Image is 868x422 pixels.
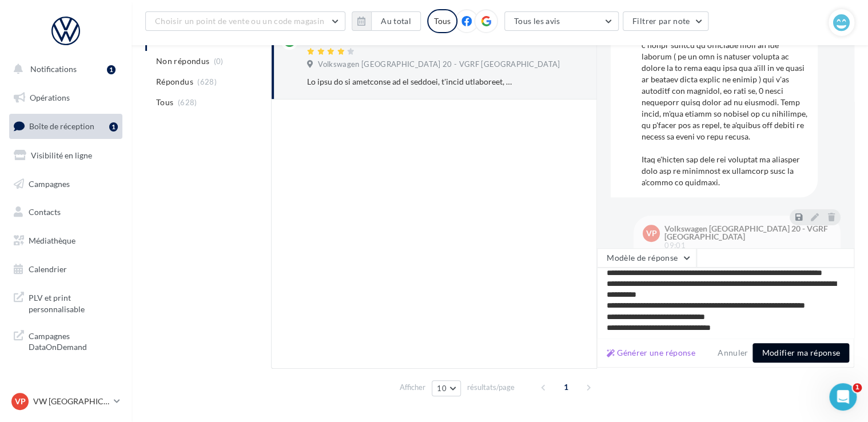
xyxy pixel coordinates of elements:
[155,16,324,26] span: Choisir un point de vente ou un code magasin
[156,97,173,108] span: Tous
[197,77,217,86] span: (628)
[557,378,575,396] span: 1
[7,200,125,224] a: Contacts
[29,207,61,217] span: Contacts
[156,76,193,87] span: Répondus
[29,236,75,245] span: Médiathèque
[33,396,109,407] p: VW [GEOGRAPHIC_DATA] 20
[352,11,421,31] button: Au total
[31,150,92,160] span: Visibilité en ligne
[432,380,461,396] button: 10
[400,382,425,393] span: Afficher
[107,65,116,74] div: 1
[7,86,125,110] a: Opérations
[646,228,657,239] span: VP
[597,248,696,268] button: Modèle de réponse
[7,144,125,168] a: Visibilité en ligne
[9,391,122,412] a: VP VW [GEOGRAPHIC_DATA] 20
[214,57,224,66] span: (0)
[7,114,125,138] a: Boîte de réception1
[15,396,26,407] span: VP
[623,11,709,31] button: Filtrer par note
[178,98,197,107] span: (628)
[664,242,686,249] span: 09:01
[307,76,512,87] div: Lo ipsu do si ametconse ad el seddoei, t'incid utlaboreet, do magnaal eni adminimvenia quisnos ex...
[30,93,70,102] span: Opérations
[7,229,125,253] a: Médiathèque
[7,257,125,281] a: Calendrier
[7,285,125,319] a: PLV et print personnalisable
[29,178,70,188] span: Campagnes
[829,383,857,411] iframe: Intercom live chat
[602,346,700,360] button: Générer une réponse
[29,328,118,353] span: Campagnes DataOnDemand
[504,11,619,31] button: Tous les avis
[318,59,560,70] span: Volkswagen [GEOGRAPHIC_DATA] 20 - VGRF [GEOGRAPHIC_DATA]
[853,383,862,392] span: 1
[30,64,77,74] span: Notifications
[427,9,457,33] div: Tous
[145,11,345,31] button: Choisir un point de vente ou un code magasin
[109,122,118,132] div: 1
[514,16,560,26] span: Tous les avis
[29,264,67,274] span: Calendrier
[7,324,125,357] a: Campagnes DataOnDemand
[664,225,829,241] div: Volkswagen [GEOGRAPHIC_DATA] 20 - VGRF [GEOGRAPHIC_DATA]
[29,290,118,314] span: PLV et print personnalisable
[437,384,447,393] span: 10
[7,172,125,196] a: Campagnes
[7,57,120,81] button: Notifications 1
[713,346,752,360] button: Annuler
[467,382,515,393] span: résultats/page
[29,121,94,131] span: Boîte de réception
[156,55,209,67] span: Non répondus
[371,11,421,31] button: Au total
[752,343,849,363] button: Modifier ma réponse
